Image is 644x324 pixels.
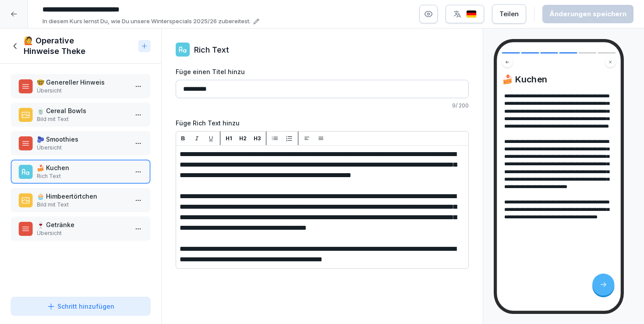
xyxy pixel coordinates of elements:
p: 9 / 200 [176,102,469,110]
p: 🍷 Getränke [37,220,128,229]
div: 🤓 Genereller HinweisÜbersicht [11,74,151,98]
p: Rich Text [37,172,128,180]
button: H1 [224,133,234,144]
p: 🤓 Genereller Hinweis [37,78,128,87]
div: 🍰 KuchenRich Text [11,160,151,184]
p: Übersicht [37,144,128,152]
div: Schritt hinzufügen [47,302,114,311]
button: H3 [252,133,262,144]
button: H2 [238,133,248,144]
button: Teilen [492,4,526,24]
p: Rich Text [194,44,229,56]
p: Übersicht [37,87,128,95]
p: In diesem Kurs lernst Du, wie Du unsere Winterspecials 2025/26 zubereitest. [42,17,251,26]
div: 🍵 Cereal BowlsBild mit Text [11,103,151,127]
div: Teilen [499,9,519,19]
h1: 🙋 Operative Hinweise Theke [24,36,135,57]
button: Schritt hinzufügen [11,297,151,316]
p: H3 [254,135,261,142]
h4: 🍰 Kuchen [502,74,616,84]
p: Bild mit Text [37,115,128,123]
p: 🍰 Kuchen [37,163,128,172]
p: H1 [226,135,232,142]
p: 🫐 Smoothies [37,135,128,144]
div: 🫐 SmoothiesÜbersicht [11,131,151,155]
p: Bild mit Text [37,201,128,209]
p: H2 [239,135,247,142]
p: 🍵 Cereal Bowls [37,106,128,115]
label: Füge Rich Text hinzu [176,118,469,128]
p: Übersicht [37,229,128,237]
div: 🧁 HimbeertörtchenBild mit Text [11,188,151,212]
button: Änderungen speichern [542,5,633,23]
div: 🍷 GetränkeÜbersicht [11,217,151,241]
img: de.svg [466,10,477,18]
div: Änderungen speichern [549,9,626,19]
label: Füge einen Titel hinzu [176,67,469,76]
p: 🧁 Himbeertörtchen [37,192,128,201]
